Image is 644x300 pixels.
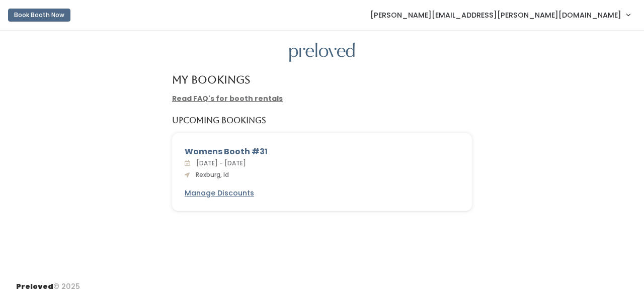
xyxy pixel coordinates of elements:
[16,281,53,291] span: Preloved
[172,74,250,85] h4: My Bookings
[185,188,254,198] a: Manage Discounts
[370,10,621,21] span: [PERSON_NAME][EMAIL_ADDRESS][PERSON_NAME][DOMAIN_NAME]
[185,146,459,158] div: Womens Booth #31
[16,273,80,292] div: © 2025
[8,4,70,26] a: Book Booth Now
[8,9,70,22] button: Book Booth Now
[360,4,640,26] a: [PERSON_NAME][EMAIL_ADDRESS][PERSON_NAME][DOMAIN_NAME]
[192,170,229,179] span: Rexburg, Id
[289,43,355,62] img: preloved logo
[185,188,254,198] u: Manage Discounts
[192,159,246,167] span: [DATE] - [DATE]
[172,93,283,104] a: Read FAQ's for booth rentals
[172,116,266,125] h5: Upcoming Bookings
